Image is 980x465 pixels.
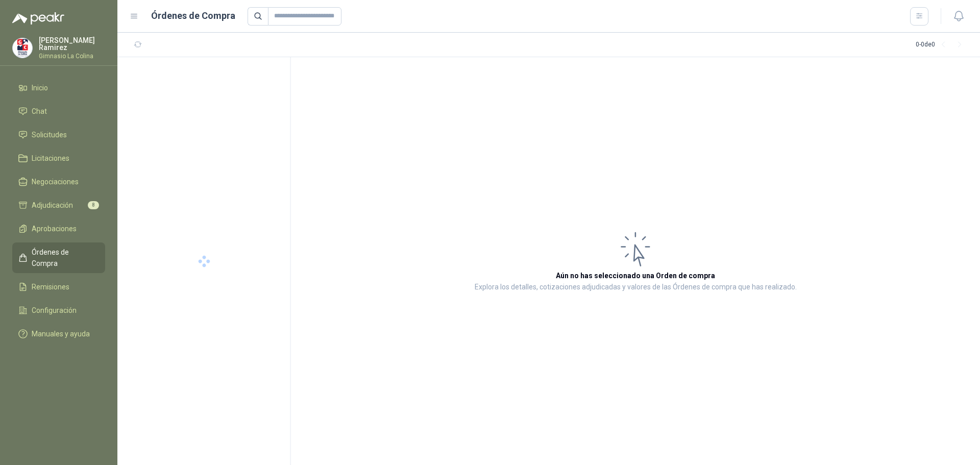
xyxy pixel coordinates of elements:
[916,37,968,53] div: 0 - 0 de 0
[32,153,69,164] span: Licitaciones
[88,201,99,209] span: 8
[151,9,235,23] h1: Órdenes de Compra
[556,270,715,281] h3: Aún no has seleccionado una Orden de compra
[12,242,105,273] a: Órdenes de Compra
[12,12,64,25] img: Logo peakr
[12,301,105,320] a: Configuración
[12,102,105,121] a: Chat
[13,38,32,58] img: Company Logo
[12,277,105,297] a: Remisiones
[12,324,105,344] a: Manuales y ayuda
[32,328,90,339] span: Manuales y ayuda
[32,106,47,117] span: Chat
[32,129,67,140] span: Solicitudes
[32,176,79,187] span: Negociaciones
[12,149,105,168] a: Licitaciones
[32,281,69,292] span: Remisiones
[32,223,77,234] span: Aprobaciones
[12,125,105,144] a: Solicitudes
[12,195,105,215] a: Adjudicación8
[12,172,105,191] a: Negociaciones
[12,78,105,97] a: Inicio
[39,37,105,51] p: [PERSON_NAME] Ramirez
[32,82,48,93] span: Inicio
[475,281,797,293] p: Explora los detalles, cotizaciones adjudicadas y valores de las Órdenes de compra que has realizado.
[32,247,95,269] span: Órdenes de Compra
[12,219,105,238] a: Aprobaciones
[39,53,105,59] p: Gimnasio La Colina
[32,305,77,316] span: Configuración
[32,200,73,211] span: Adjudicación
